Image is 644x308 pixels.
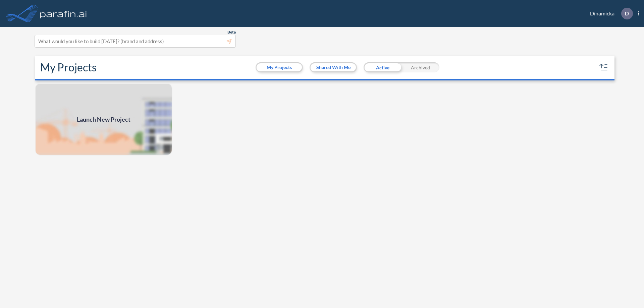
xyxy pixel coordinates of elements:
[77,115,130,124] span: Launch New Project
[40,61,97,74] h2: My Projects
[625,10,629,16] p: D
[598,62,609,73] button: sort
[35,83,172,156] a: Launch New Project
[311,63,356,71] button: Shared With Me
[39,7,88,20] img: logo
[580,8,639,19] div: Dinamicka
[364,62,401,72] div: Active
[257,63,302,71] button: My Projects
[401,62,439,72] div: Archived
[227,29,236,35] span: Beta
[35,83,172,156] img: add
